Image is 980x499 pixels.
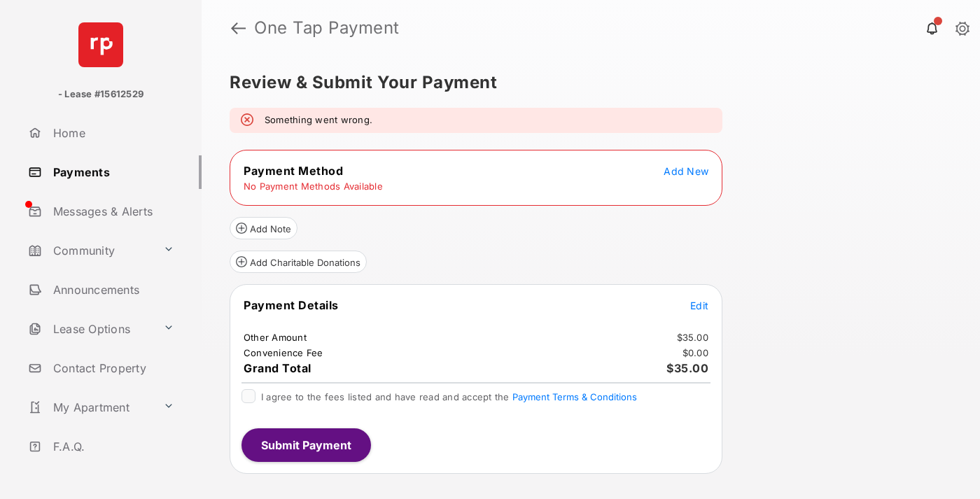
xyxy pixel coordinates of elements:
a: My Apartment [22,391,157,424]
button: Edit [690,298,708,312]
img: svg+xml;base64,PHN2ZyB4bWxucz0iaHR0cDovL3d3dy53My5vcmcvMjAwMC9zdmciIHdpZHRoPSI2NCIgaGVpZ2h0PSI2NC... [78,22,123,67]
a: F.A.Q. [22,430,202,463]
button: Add Charitable Donations [230,251,367,273]
button: Add Note [230,217,297,239]
strong: One Tap Payment [254,20,400,36]
a: Contact Property [22,351,202,385]
p: - Lease #15612529 [58,87,143,101]
span: Payment Details [244,298,339,312]
span: Payment Method [244,164,343,178]
span: Edit [690,300,708,311]
button: I agree to the fees listed and have read and accept the [512,391,637,402]
a: Lease Options [22,312,157,346]
a: Home [22,116,202,150]
a: Messages & Alerts [22,195,202,228]
span: Add New [664,165,708,177]
a: Payments [22,155,202,189]
span: I agree to the fees listed and have read and accept the [261,391,637,402]
span: $35.00 [666,361,708,375]
button: Add New [664,164,708,178]
td: $35.00 [676,331,710,344]
h5: Review & Submit Your Payment [230,74,941,91]
button: Submit Payment [241,428,371,462]
a: Announcements [22,273,202,307]
td: Other Amount [243,331,307,344]
td: Convenience Fee [243,346,324,359]
em: Something went wrong. [265,113,372,127]
td: No Payment Methods Available [243,180,384,192]
td: $0.00 [682,346,709,359]
span: Grand Total [244,361,311,375]
a: Community [22,234,157,267]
